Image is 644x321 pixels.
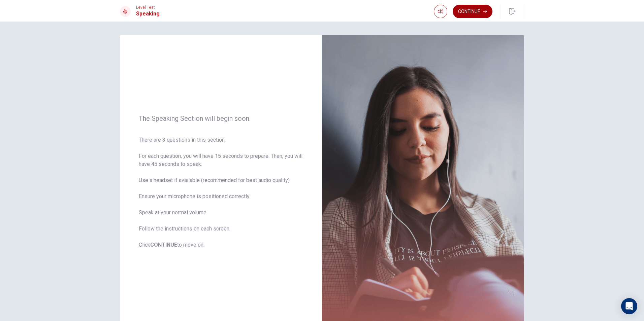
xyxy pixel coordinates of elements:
span: Level Test [136,5,160,10]
b: CONTINUE [150,242,177,248]
span: The Speaking Section will begin soon. [139,114,303,122]
h1: Speaking [136,10,160,18]
span: There are 3 questions in this section. For each question, you will have 15 seconds to prepare. Th... [139,136,303,249]
div: Open Intercom Messenger [621,298,637,314]
button: Continue [453,5,492,18]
